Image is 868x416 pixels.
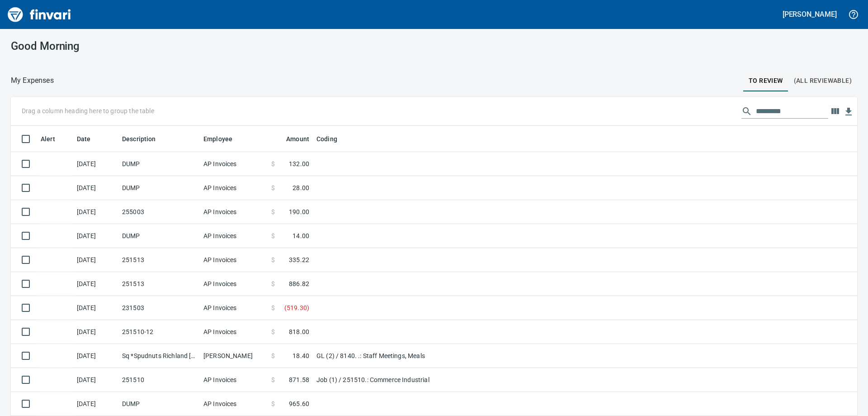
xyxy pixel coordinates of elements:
span: 28.00 [292,183,309,192]
nav: breadcrumb [11,75,54,86]
span: $ [271,351,275,360]
td: AP Invoices [200,152,268,176]
td: [DATE] [73,224,118,248]
td: 251513 [118,272,200,296]
span: $ [271,231,275,240]
td: Job (1) / 251510.: Commerce Industrial [313,368,539,392]
span: Date [77,134,91,144]
span: 965.60 [289,399,309,408]
span: 871.58 [289,375,309,384]
span: (All Reviewable) [794,75,852,86]
span: $ [271,327,275,336]
span: $ [271,255,275,264]
button: [PERSON_NAME] [780,7,839,21]
span: $ [271,375,275,384]
td: 231503 [118,296,200,320]
td: [DATE] [73,176,118,200]
span: Description [122,134,168,144]
p: My Expenses [11,75,54,86]
h3: Good Morning [11,40,278,53]
span: 18.40 [292,351,309,360]
span: $ [271,399,275,408]
span: Description [122,134,156,144]
span: $ [271,183,275,192]
span: Alert [41,134,67,144]
td: DUMP [118,224,200,248]
td: AP Invoices [200,200,268,224]
td: 251510 [118,368,200,392]
td: AP Invoices [200,224,268,248]
span: To Review [749,75,783,86]
span: Employee [203,134,232,144]
span: Amount [274,134,309,144]
span: Amount [286,134,309,144]
td: AP Invoices [200,176,268,200]
td: [DATE] [73,392,118,416]
span: Employee [203,134,244,144]
span: Coding [316,134,337,144]
td: AP Invoices [200,272,268,296]
td: 251513 [118,248,200,272]
span: $ [271,279,275,288]
td: AP Invoices [200,368,268,392]
h5: [PERSON_NAME] [783,10,837,19]
td: [DATE] [73,296,118,320]
td: DUMP [118,176,200,200]
span: Coding [316,134,349,144]
td: AP Invoices [200,392,268,416]
td: [DATE] [73,272,118,296]
span: 886.82 [289,279,309,288]
span: 14.00 [292,231,309,240]
span: 335.22 [289,255,309,264]
span: 818.00 [289,327,309,336]
td: AP Invoices [200,320,268,344]
td: [DATE] [73,200,118,224]
span: ( 519.30 ) [284,303,309,312]
span: Date [77,134,103,144]
span: 190.00 [289,207,309,216]
td: Sq *Spudnuts Richland [GEOGRAPHIC_DATA] [118,344,200,368]
td: DUMP [118,152,200,176]
td: 255003 [118,200,200,224]
span: 132.00 [289,159,309,168]
td: [PERSON_NAME] [200,344,268,368]
td: AP Invoices [200,296,268,320]
td: [DATE] [73,248,118,272]
span: Alert [41,134,55,144]
button: Download Table [842,105,855,119]
td: GL (2) / 8140. .: Staff Meetings, Meals [313,344,539,368]
td: 251510-12 [118,320,200,344]
td: [DATE] [73,152,118,176]
td: [DATE] [73,320,118,344]
td: AP Invoices [200,248,268,272]
button: Choose columns to display [828,105,842,118]
p: Drag a column heading here to group the table [22,106,154,115]
span: $ [271,207,275,216]
img: Finvari [5,4,73,25]
td: [DATE] [73,368,118,392]
span: $ [271,159,275,168]
span: $ [271,303,275,312]
td: [DATE] [73,344,118,368]
td: DUMP [118,392,200,416]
